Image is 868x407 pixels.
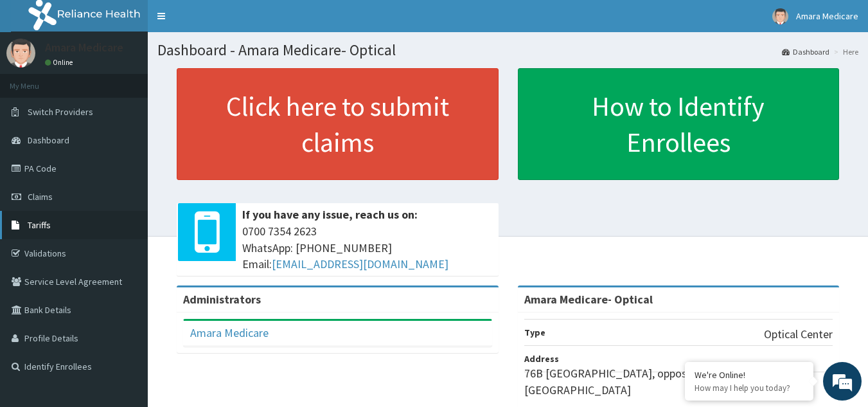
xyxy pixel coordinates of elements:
a: Online [45,58,76,67]
span: 0700 7354 2623 WhatsApp: [PHONE_NUMBER] Email: [242,223,492,273]
span: Dashboard [28,134,69,146]
b: If you have any issue, reach us on: [242,207,418,222]
img: User Image [772,8,788,24]
h1: Dashboard - Amara Medicare- Optical [157,42,858,59]
a: Click here to submit claims [177,68,499,180]
a: Dashboard [782,46,829,57]
div: We're Online! [695,369,804,381]
p: How may I help you today? [695,383,804,393]
p: Optical Center [764,326,833,343]
a: Amara Medicare [190,325,269,340]
b: Administrators [183,292,261,307]
strong: Amara Medicare- Optical [524,292,653,307]
img: User Image [6,39,35,68]
p: 76B [GEOGRAPHIC_DATA], opposite VGC, [GEOGRAPHIC_DATA] [524,365,833,398]
b: Type [524,327,545,338]
b: Address [524,353,559,365]
span: Tariffs [28,219,51,231]
li: Here [831,46,858,57]
span: Switch Providers [28,106,93,118]
a: [EMAIL_ADDRESS][DOMAIN_NAME] [272,257,448,271]
span: Amara Medicare [796,10,858,22]
p: Amara Medicare [45,42,123,53]
a: How to Identify Enrollees [518,68,840,180]
span: Claims [28,191,53,203]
